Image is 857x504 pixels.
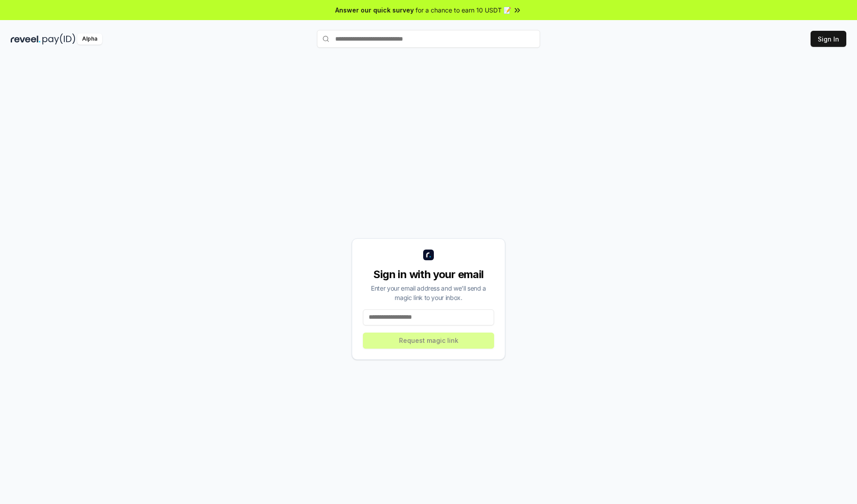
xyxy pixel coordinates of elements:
div: Alpha [77,33,102,45]
img: logo_small [423,250,434,260]
button: Sign In [811,31,846,47]
div: Sign in with your email [363,267,494,282]
div: Enter your email address and we’ll send a magic link to your inbox. [363,283,494,302]
img: reveel_dark [11,33,41,45]
img: pay_id [42,33,75,45]
span: Answer our quick survey [335,5,414,15]
span: for a chance to earn 10 USDT 📝 [416,5,511,15]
